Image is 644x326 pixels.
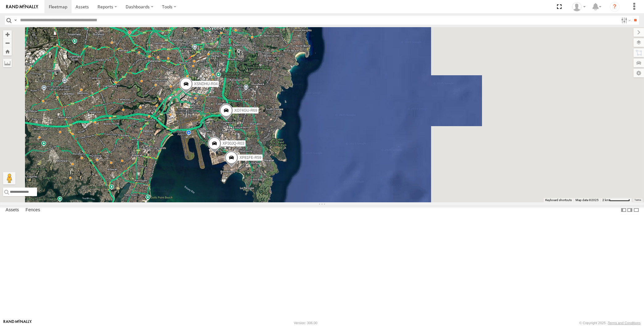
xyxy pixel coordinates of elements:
[635,199,641,201] a: Terms (opens in new tab)
[619,16,632,25] label: Search Filter Options
[23,206,43,214] label: Fences
[234,108,257,113] span: XO74GU-R69
[194,82,218,86] span: XSNDHU-R04
[545,198,572,202] button: Keyboard shortcuts
[13,16,18,25] label: Search Query
[3,47,12,56] button: Zoom Home
[3,59,12,67] label: Measure
[610,2,620,12] i: ?
[621,205,627,214] label: Dock Summary Table to the Left
[570,2,588,11] div: Quang MAC
[627,205,633,214] label: Dock Summary Table to the Right
[600,198,632,202] button: Map Scale: 2 km per 63 pixels
[2,206,22,214] label: Assets
[575,198,599,202] span: Map data ©2025
[602,198,609,202] span: 2 km
[634,69,644,77] label: Map Settings
[6,5,38,9] img: rand-logo.svg
[294,321,317,325] div: Version: 306.00
[608,321,641,325] a: Terms and Conditions
[579,321,641,325] div: © Copyright 2025 -
[3,39,12,47] button: Zoom out
[3,320,32,326] a: Visit our Website
[239,155,261,160] span: XP81FE-R59
[222,141,244,146] span: XP30JQ-R03
[3,30,12,39] button: Zoom in
[3,172,15,184] button: Drag Pegman onto the map to open Street View
[633,205,639,214] label: Hide Summary Table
